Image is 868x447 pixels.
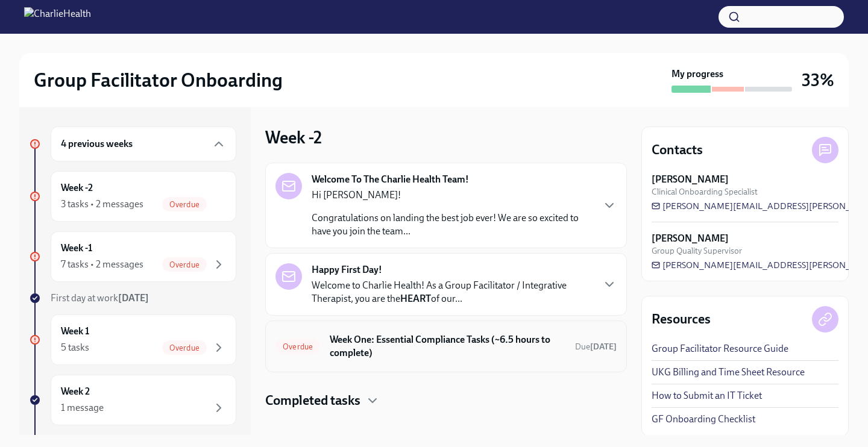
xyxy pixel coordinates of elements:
[275,331,617,362] a: OverdueWeek One: Essential Compliance Tasks (~6.5 hours to complete)Due[DATE]
[652,245,742,257] span: Group Quality Supervisor
[312,211,593,238] p: Congratulations on landing the best job ever! We are so excited to have you join the team...
[330,333,565,360] h6: Week One: Essential Compliance Tasks (~6.5 hours to complete)
[61,181,93,195] h6: Week -2
[61,341,89,354] div: 5 tasks
[162,343,207,352] span: Overdue
[312,263,382,277] strong: Happy First Day!
[400,293,431,304] strong: HEART
[802,69,834,91] h3: 33%
[61,325,89,338] h6: Week 1
[652,310,711,328] h4: Resources
[275,342,320,351] span: Overdue
[34,68,283,92] h2: Group Facilitator Onboarding
[312,189,593,202] p: Hi [PERSON_NAME]!
[265,392,360,410] h4: Completed tasks
[652,173,729,186] strong: [PERSON_NAME]
[61,258,143,271] div: 7 tasks • 2 messages
[61,137,133,151] h6: 4 previous weeks
[29,171,236,222] a: Week -23 tasks • 2 messagesOverdue
[61,242,92,255] h6: Week -1
[652,141,703,159] h4: Contacts
[61,198,143,211] div: 3 tasks • 2 messages
[652,186,758,198] span: Clinical Onboarding Specialist
[312,173,469,186] strong: Welcome To The Charlie Health Team!
[652,413,755,426] a: GF Onboarding Checklist
[671,67,723,81] strong: My progress
[51,292,149,304] span: First day at work
[652,342,788,355] a: Group Facilitator Resource Guide
[29,292,236,305] a: First day at work[DATE]
[24,7,91,27] img: CharlieHealth
[29,314,236,365] a: Week 15 tasksOverdue
[652,366,805,379] a: UKG Billing and Time Sheet Resource
[29,231,236,282] a: Week -17 tasks • 2 messagesOverdue
[312,279,593,305] p: Welcome to Charlie Health! As a Group Facilitator / Integrative Therapist, you are the of our...
[265,127,322,148] h3: Week -2
[61,385,90,398] h6: Week 2
[61,401,104,414] div: 1 message
[51,127,236,161] div: 4 previous weeks
[575,341,617,352] span: September 22nd, 2025 10:00
[162,200,207,209] span: Overdue
[162,260,207,269] span: Overdue
[652,389,762,402] a: How to Submit an IT Ticket
[29,375,236,425] a: Week 21 message
[118,292,149,304] strong: [DATE]
[265,392,627,410] div: Completed tasks
[590,342,617,352] strong: [DATE]
[575,342,617,352] span: Due
[652,232,729,245] strong: [PERSON_NAME]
